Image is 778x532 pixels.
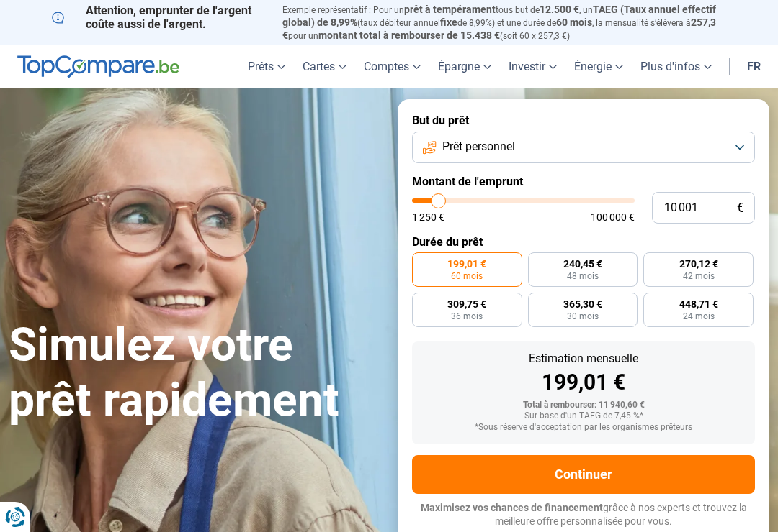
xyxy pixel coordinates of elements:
[563,259,602,269] span: 240,45 €
[282,4,726,42] p: Exemple représentatif : Pour un tous but de , un (taux débiteur annuel de 8,99%) et une durée de ...
[424,372,743,393] div: 199,01 €
[239,45,294,88] a: Prêts
[565,45,632,88] a: Énergie
[451,312,483,321] span: 36 mois
[52,4,265,31] p: Attention, emprunter de l'argent coûte aussi de l'argent.
[424,423,743,433] div: *Sous réserve d'acceptation par les organismes prêteurs
[556,17,592,28] span: 60 mois
[540,4,579,15] span: 12.500 €
[447,259,486,269] span: 199,01 €
[424,400,743,411] div: Total à rembourser: 11 940,60 €
[412,501,755,529] p: grâce à nos experts et trouvez la meilleure offre personnalisée pour vous.
[440,17,457,28] span: fixe
[424,353,743,364] div: Estimation mensuelle
[679,299,718,309] span: 448,71 €
[632,45,720,88] a: Plus d'infos
[429,45,500,88] a: Épargne
[404,4,496,15] span: prêt à tempérament
[567,272,599,280] span: 48 mois
[683,272,715,280] span: 42 mois
[679,259,718,269] span: 270,12 €
[451,272,483,280] span: 60 mois
[294,45,355,88] a: Cartes
[683,312,715,321] span: 24 mois
[412,175,755,188] label: Montant de l'emprunt
[567,312,599,321] span: 30 mois
[282,4,716,28] span: TAEG (Taux annuel effectif global) de 8,99%
[412,114,755,127] label: But du prêt
[412,455,755,494] button: Continuer
[421,502,603,513] span: Maximisez vos chances de financement
[412,132,755,163] button: Prêt personnel
[9,318,380,428] h1: Simulez votre prêt rapidement
[318,29,500,41] span: montant total à rembourser de 15.438 €
[355,45,429,88] a: Comptes
[563,299,602,309] span: 365,30 €
[447,299,486,309] span: 309,75 €
[442,139,515,155] span: Prêt personnel
[412,212,444,222] span: 1 250 €
[282,17,716,41] span: 257,3 €
[17,55,179,78] img: TopCompare
[500,45,565,88] a: Investir
[591,212,635,222] span: 100 000 €
[737,202,743,214] span: €
[424,411,743,421] div: Sur base d'un TAEG de 7,45 %*
[412,235,755,249] label: Durée du prêt
[738,45,769,88] a: fr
